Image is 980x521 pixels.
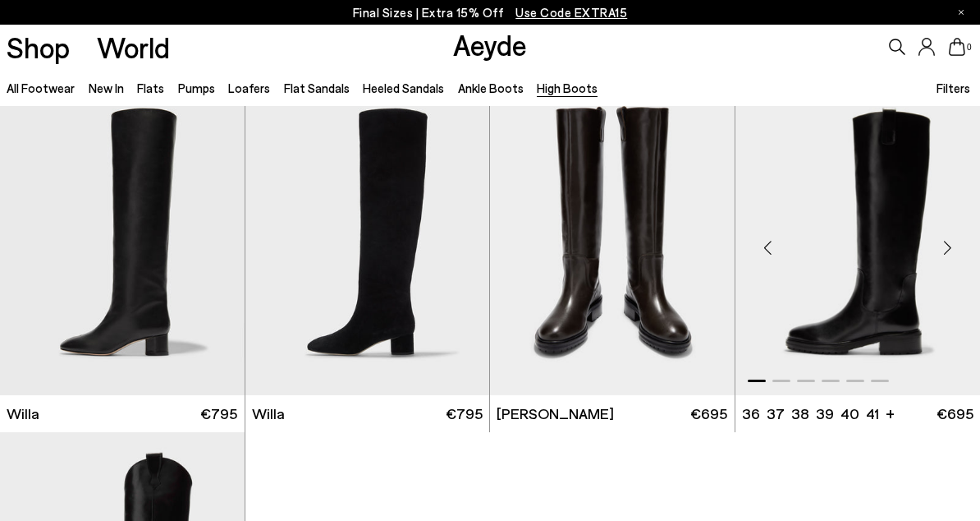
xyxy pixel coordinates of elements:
img: Willa Suede Over-Knee Boots [245,88,490,395]
a: New In [89,81,124,95]
a: Flat Sandals [284,81,350,95]
li: 39 [816,403,834,424]
a: [PERSON_NAME] €695 [490,395,735,432]
li: 37 [767,403,785,424]
a: All Footwear [7,81,75,95]
li: + [886,402,895,424]
a: 0 [949,38,965,56]
a: Willa €795 [245,395,490,432]
div: 5 / 6 [490,88,735,395]
a: Next slide Previous slide [490,88,735,395]
li: 40 [840,403,859,424]
span: Willa [7,403,39,424]
a: Ankle Boots [458,81,524,95]
a: Heeled Sandals [363,81,444,95]
a: Pumps [178,81,215,95]
a: Shop [7,33,70,62]
span: Willa [252,403,285,424]
img: Henry Knee-High Boots [490,88,735,395]
li: 36 [742,403,760,424]
ul: variant [742,403,874,424]
span: €795 [446,403,483,424]
a: Loafers [228,81,270,95]
span: €695 [936,403,973,424]
li: 38 [791,403,809,424]
a: World [97,33,170,62]
p: Final Sizes | Extra 15% Off [353,2,628,23]
div: Next slide [923,224,972,273]
li: 41 [866,403,879,424]
span: Filters [936,81,970,95]
span: 0 [965,43,973,52]
a: High Boots [537,81,598,95]
span: €795 [200,403,237,424]
span: Navigate to /collections/ss25-final-sizes [515,5,627,20]
span: [PERSON_NAME] [497,403,614,424]
a: Aeyde [453,27,527,62]
a: Flats [137,81,164,95]
span: €695 [690,403,727,424]
div: Previous slide [744,224,793,273]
